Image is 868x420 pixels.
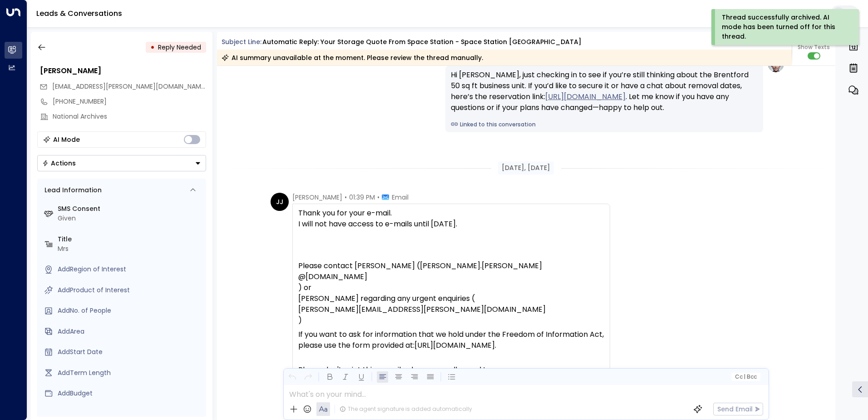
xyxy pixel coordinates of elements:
div: Mrs [58,244,202,254]
span: [EMAIL_ADDRESS][PERSON_NAME][DOMAIN_NAME] [52,82,207,91]
div: JJ [271,193,289,211]
span: Show Texts [798,43,830,51]
div: AddStart Date [58,347,202,357]
label: Source [58,410,202,419]
span: • [345,193,347,202]
a: [URL][DOMAIN_NAME] [545,91,626,102]
span: Cc Bcc [735,374,756,380]
span: If you want to ask for information that we hold under the Freedom of Information Act, please use ... [298,329,604,351]
div: AddNo. of People [58,306,202,315]
div: AI summary unavailable at the moment. Please review the thread manually. [222,53,483,62]
span: | [744,374,745,380]
div: Lead Information [41,185,102,195]
button: Redo [302,371,314,383]
div: Thread successfully archived. AI mode has been turned off for this thread. [722,13,847,41]
span: 01:39 PM [349,193,375,202]
div: Actions [42,159,76,167]
span: [PERSON_NAME] [292,193,342,202]
a: [PERSON_NAME][EMAIL_ADDRESS][PERSON_NAME][DOMAIN_NAME] [298,304,546,315]
div: AddProduct of Interest [58,285,202,295]
button: Actions [37,155,206,171]
div: Given [58,214,202,223]
div: National Archives [53,112,206,121]
a: [URL][DOMAIN_NAME] [414,340,495,351]
span: • [377,193,380,202]
a: Linked to this conversation [451,120,758,129]
a: @[DOMAIN_NAME] [298,271,367,282]
label: Title [58,235,202,244]
div: AddRegion of Interest [58,265,202,274]
span: ) or [298,282,311,293]
div: [PHONE_NUMBER] [53,97,206,106]
button: Undo [286,371,298,383]
span: ) [298,315,302,326]
label: SMS Consent [58,204,202,214]
span: Subject Line: [222,37,261,46]
div: AI Mode [53,135,80,144]
div: [DATE], [DATE] [498,161,554,175]
span: Email [392,193,409,202]
span: Please contact [PERSON_NAME] ([PERSON_NAME].[PERSON_NAME] [298,260,604,282]
span: [PERSON_NAME] regarding any urgent enquiries ( [298,293,604,315]
div: AddBudget [58,389,202,398]
div: AddTerm Length [58,368,202,378]
span: Reply Needed [158,43,201,52]
button: Cc|Bcc [731,373,760,381]
span: Thank you for your e-mail. I will not have access to e-mails until [DATE]. [298,208,457,230]
div: [PERSON_NAME] [40,65,206,76]
div: Automatic reply: Your storage quote from Space Station - Space Station [GEOGRAPHIC_DATA] [262,37,582,47]
div: AddArea [58,327,202,336]
div: Button group with a nested menu [37,155,206,171]
div: The agent signature is added automatically [340,405,472,413]
div: Hi [PERSON_NAME], just checking in to see if you’re still thinking about the Brentford 50 sq ft b... [451,70,758,113]
span: juliette.johnstone@nationalarchives.gov.uk [52,82,206,91]
div: • [150,39,155,55]
a: Leads & Conversations [36,8,122,19]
